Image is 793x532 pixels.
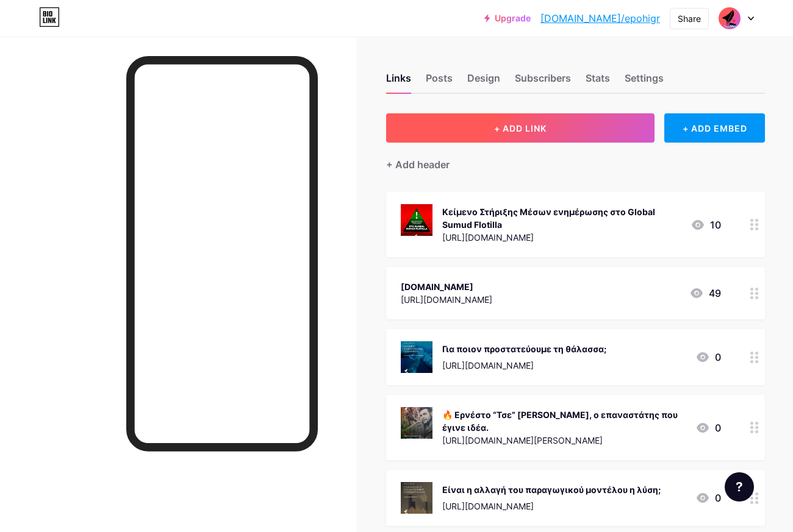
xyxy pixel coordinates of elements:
[515,71,571,93] div: Subscribers
[386,157,450,172] div: + Add header
[442,359,606,372] div: [URL][DOMAIN_NAME]
[695,420,721,435] div: 0
[442,408,686,434] div: 🔥 Ερνέστο “Τσε” [PERSON_NAME], o επαναστάτης που έγινε ιδέα.
[586,71,610,93] div: Stats
[401,293,492,306] div: [URL][DOMAIN_NAME]
[484,13,531,23] a: Upgrade
[689,286,721,300] div: 49
[442,500,661,512] div: [URL][DOMAIN_NAME]
[678,12,701,25] div: Share
[401,280,492,293] div: [DOMAIN_NAME]
[401,204,432,236] img: Κείμενο Στήριξης Μέσων ενημέρωσης στο Global Sumud Flotilla
[467,71,500,93] div: Design
[401,407,432,439] img: 🔥 Ερνέστο “Τσε” Γκεβάρα, o επαναστάτης που έγινε ιδέα.
[426,71,453,93] div: Posts
[442,342,606,355] div: Για ποιον προστατεύουμε τη θάλασσα;
[494,123,547,133] span: + ADD LINK
[401,482,432,514] img: Είναι η αλλαγή του παραγωγικού μοντέλου η λύση;
[718,7,741,30] img: epohigr
[540,11,660,26] a: [DOMAIN_NAME]/epohigr
[386,113,655,143] button: + ADD LINK
[695,491,721,505] div: 0
[442,205,681,231] div: Κείμενο Στήριξης Μέσων ενημέρωσης στο Global Sumud Flotilla
[442,231,681,244] div: [URL][DOMAIN_NAME]
[625,71,664,93] div: Settings
[664,113,765,143] div: + ADD EMBED
[695,350,721,364] div: 0
[442,434,686,447] div: [URL][DOMAIN_NAME][PERSON_NAME]
[442,483,661,496] div: Είναι η αλλαγή του παραγωγικού μοντέλου η λύση;
[401,341,432,373] img: Για ποιον προστατεύουμε τη θάλασσα;
[386,71,411,93] div: Links
[691,218,721,232] div: 10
